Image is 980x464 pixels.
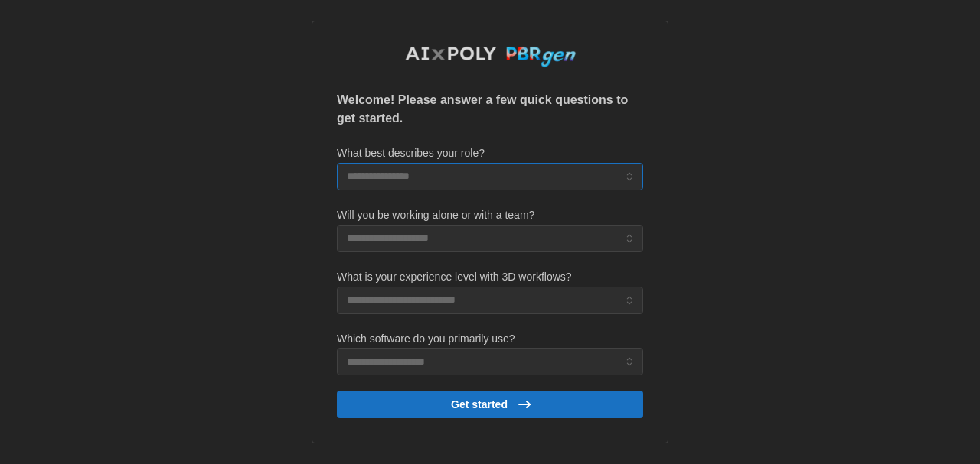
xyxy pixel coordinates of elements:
[337,331,515,348] label: Which software do you primarily use?
[337,207,534,224] label: Will you be working alone or with a team?
[337,391,643,418] button: Get started
[404,46,577,68] img: AIxPoly PBRgen
[337,269,572,286] label: What is your experience level with 3D workflows?
[337,145,485,162] label: What best describes your role?
[451,391,508,417] span: Get started
[337,91,643,129] p: Welcome! Please answer a few quick questions to get started.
